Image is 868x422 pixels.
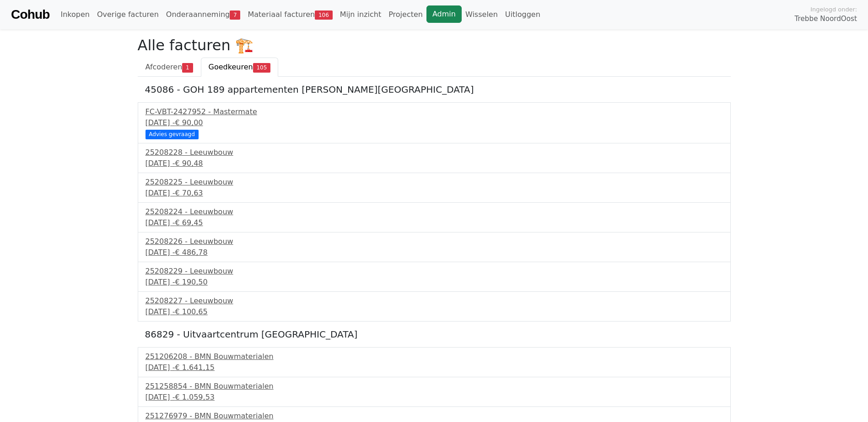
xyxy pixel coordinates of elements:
[11,4,49,26] a: Cohub
[175,189,203,197] span: € 70,63
[146,381,723,403] a: 251258854 - BMN Bouwmaterialen[DATE] -€ 1.059,53
[146,206,723,228] a: 25208224 - Leeuwbouw[DATE] -€ 69,45
[146,236,723,258] a: 25208226 - Leeuwbouw[DATE] -€ 486,78
[175,218,203,227] span: € 69,45
[146,236,723,247] div: 25208226 - Leeuwbouw
[146,247,723,258] div: [DATE] -
[138,37,731,54] h2: Alle facturen 🏗️
[146,217,723,228] div: [DATE] -
[146,266,723,277] div: 25208229 - Leeuwbouw
[146,295,723,306] div: 25208227 - Leeuwbouw
[385,5,426,24] a: Projecten
[146,392,723,403] div: [DATE] -
[810,5,857,14] span: Ingelogd onder:
[175,159,203,168] span: € 90,48
[146,158,723,169] div: [DATE] -
[146,147,723,158] div: 25208228 - Leeuwbouw
[145,329,723,340] h5: 86829 - Uitvaartcentrum [GEOGRAPHIC_DATA]
[146,117,723,128] div: [DATE] -
[146,177,723,188] div: 25208225 - Leeuwbouw
[146,188,723,199] div: [DATE] -
[462,5,501,24] a: Wisselen
[175,307,207,316] span: € 100,65
[253,63,271,72] span: 105
[175,248,207,257] span: € 486,78
[244,5,336,24] a: Materiaal facturen106
[146,295,723,317] a: 25208227 - Leeuwbouw[DATE] -€ 100,65
[145,84,723,95] h5: 45086 - GOH 189 appartementen [PERSON_NAME][GEOGRAPHIC_DATA]
[146,266,723,288] a: 25208229 - Leeuwbouw[DATE] -€ 190,50
[230,11,240,20] span: 7
[182,63,193,72] span: 1
[146,351,723,373] a: 251206208 - BMN Bouwmaterialen[DATE] -€ 1.641,15
[57,5,93,24] a: Inkopen
[138,58,201,77] a: Afcoderen1
[501,5,544,24] a: Uitloggen
[146,351,723,362] div: 251206208 - BMN Bouwmaterialen
[175,363,215,372] span: € 1.641,15
[426,5,462,23] a: Admin
[146,381,723,392] div: 251258854 - BMN Bouwmaterialen
[209,63,253,71] span: Goedkeuren
[146,277,723,288] div: [DATE] -
[146,177,723,199] a: 25208225 - Leeuwbouw[DATE] -€ 70,63
[795,14,857,24] span: Trebbe NoordOost
[175,278,207,286] span: € 190,50
[146,147,723,169] a: 25208228 - Leeuwbouw[DATE] -€ 90,48
[146,63,183,71] span: Afcoderen
[315,11,333,20] span: 106
[146,362,723,373] div: [DATE] -
[93,5,162,24] a: Overige facturen
[201,58,279,77] a: Goedkeuren105
[175,393,215,401] span: € 1.059,53
[336,5,385,24] a: Mijn inzicht
[146,106,723,117] div: FC-VBT-2427952 - Mastermate
[146,106,723,138] a: FC-VBT-2427952 - Mastermate[DATE] -€ 90,00 Advies gevraagd
[146,411,723,422] div: 251276979 - BMN Bouwmaterialen
[175,118,203,127] span: € 90,00
[146,306,723,317] div: [DATE] -
[162,5,244,24] a: Onderaanneming7
[146,206,723,217] div: 25208224 - Leeuwbouw
[146,130,199,139] div: Advies gevraagd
